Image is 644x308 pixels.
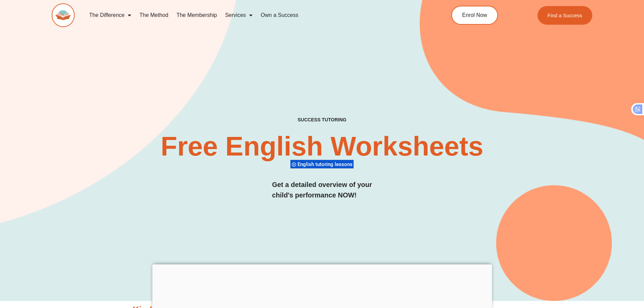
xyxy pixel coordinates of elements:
[451,6,498,25] a: Enrol Now
[85,7,421,23] nav: Menu
[144,133,501,160] h2: Free English Worksheets​
[462,13,487,18] span: Enrol Now
[290,160,354,169] div: English tutoring lessons
[135,7,172,23] a: The Method
[272,180,372,200] h3: Get a detailed overview of your child's performance NOW!
[538,6,593,25] a: Find a Success
[242,117,402,123] h4: SUCCESS TUTORING​
[257,7,302,23] a: Own a Success
[152,264,492,306] iframe: Advertisement
[297,161,355,167] span: English tutoring lessons
[221,7,257,23] a: Services
[548,13,582,18] span: Find a Success
[172,7,221,23] a: The Membership
[85,7,136,23] a: The Difference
